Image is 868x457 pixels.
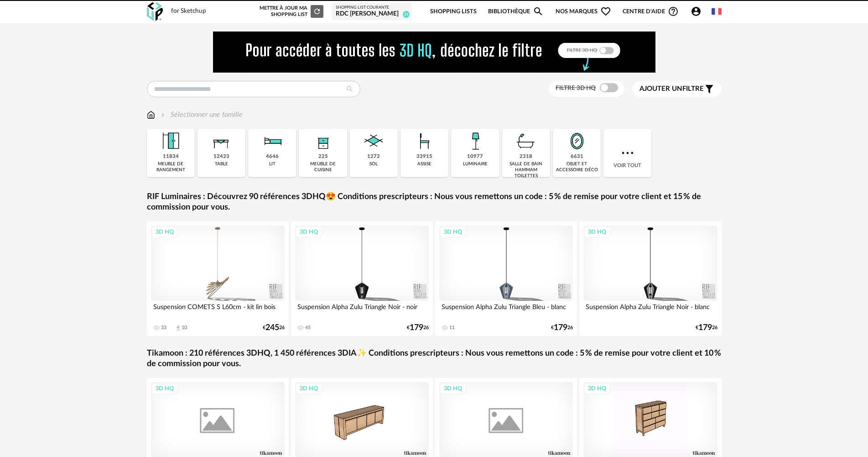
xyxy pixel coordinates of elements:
[266,153,279,160] div: 4646
[520,153,532,160] div: 2318
[403,11,410,18] span: 26
[435,221,577,336] a: 3D HQ Suspension Alpha Zulu Triangle Bleu - blanc 11 €17926
[505,161,547,179] div: salle de bain hammam toilettes
[301,161,344,173] div: meuble de cuisine
[171,7,206,16] div: for Sketchup
[369,161,378,167] div: sol
[584,226,610,238] div: 3D HQ
[318,153,328,160] div: 225
[584,383,610,394] div: 3D HQ
[291,221,433,336] a: 3D HQ Suspension Alpha Zulu Triangle Noir - noir 45 €17926
[361,129,386,153] img: Sol.png
[305,325,311,331] div: 45
[633,81,722,97] button: Ajouter unfiltre Filter icon
[556,1,611,22] span: Nos marques
[565,129,589,153] img: Miroir.png
[583,301,717,319] div: Suspension Alpha Zulu Triangle Noir - blanc
[551,325,573,331] div: € 26
[151,301,285,319] div: Suspension COMETS S L60cm - kit lin bois
[704,84,715,95] span: Filter icon
[147,110,155,120] img: svg+xml;base64,PHN2ZyB3aWR0aD0iMTYiIGhlaWdodD0iMTciIHZpZXdCb3g9IjAgMCAxNiAxNyIgZmlsbD0ibm9uZSIgeG...
[209,129,234,153] img: Table.png
[147,348,722,370] a: Tikamoon : 210 références 3DHQ, 1 450 références 3DIA✨ Conditions prescripteurs : Nous vous remet...
[265,325,279,331] span: 245
[213,153,229,160] div: 12423
[696,325,717,331] div: € 26
[410,325,423,331] span: 179
[600,6,611,17] span: Heart Outline icon
[668,6,679,17] span: Help Circle Outline icon
[151,383,178,394] div: 3D HQ
[263,325,285,331] div: € 26
[463,161,488,167] div: luminaire
[698,325,712,331] span: 179
[440,226,466,238] div: 3D HQ
[416,153,432,160] div: 33915
[533,6,544,17] span: Magnify icon
[430,1,477,22] a: Shopping Lists
[311,129,335,153] img: Rangement.png
[147,192,722,213] a: RIF Luminaires : Découvrez 90 références 3DHQ😍 Conditions prescripteurs : Nous vous remettons un ...
[514,129,538,153] img: Salle%20de%20bain.png
[151,226,178,238] div: 3D HQ
[161,325,166,331] div: 33
[336,5,408,11] div: Shopping List courante
[440,383,466,394] div: 3D HQ
[269,161,275,167] div: lit
[691,6,702,17] span: Account Circle icon
[712,6,722,16] img: fr
[213,32,655,73] img: FILTRE%20HQ%20NEW_V1%20(4).gif
[147,2,163,21] img: OXP
[147,221,289,336] a: 3D HQ Suspension COMETS S L60cm - kit lin bois 33 Download icon 10 €24526
[159,110,166,120] img: svg+xml;base64,PHN2ZyB3aWR0aD0iMTYiIGhlaWdodD0iMTYiIHZpZXdCb3g9IjAgMCAxNiAxNiIgZmlsbD0ibm9uZSIgeG...
[258,5,323,18] div: Mettre à jour ma Shopping List
[260,129,285,153] img: Literie.png
[295,301,429,319] div: Suspension Alpha Zulu Triangle Noir - noir
[467,153,483,160] div: 10977
[556,161,598,173] div: objet et accessoire déco
[556,85,596,91] span: Filtre 3D HQ
[571,153,583,160] div: 6631
[336,5,408,18] a: Shopping List courante RDC [PERSON_NAME] 26
[439,301,573,319] div: Suspension Alpha Zulu Triangle Bleu - blanc
[296,383,322,394] div: 3D HQ
[158,129,183,153] img: Meuble%20de%20rangement.png
[463,129,488,153] img: Luminaire.png
[579,221,722,336] a: 3D HQ Suspension Alpha Zulu Triangle Noir - blanc €17926
[175,325,182,331] span: Download icon
[215,161,228,167] div: table
[163,153,179,160] div: 11834
[296,226,322,238] div: 3D HQ
[336,10,408,18] div: RDC [PERSON_NAME]
[623,6,679,17] span: Centre d'aideHelp Circle Outline icon
[554,325,567,331] span: 179
[417,161,431,167] div: assise
[150,161,192,173] div: meuble de rangement
[367,153,380,160] div: 1272
[159,110,243,120] div: Sélectionner une famille
[639,84,704,94] span: filtre
[639,85,682,92] span: Ajouter un
[691,6,706,17] span: Account Circle icon
[182,325,187,331] div: 10
[488,1,544,22] a: BibliothèqueMagnify icon
[412,129,437,153] img: Assise.png
[449,325,455,331] div: 11
[313,9,321,14] span: Refresh icon
[619,145,636,161] img: more.7b13dc1.svg
[603,129,651,177] div: Voir tout
[407,325,429,331] div: € 26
